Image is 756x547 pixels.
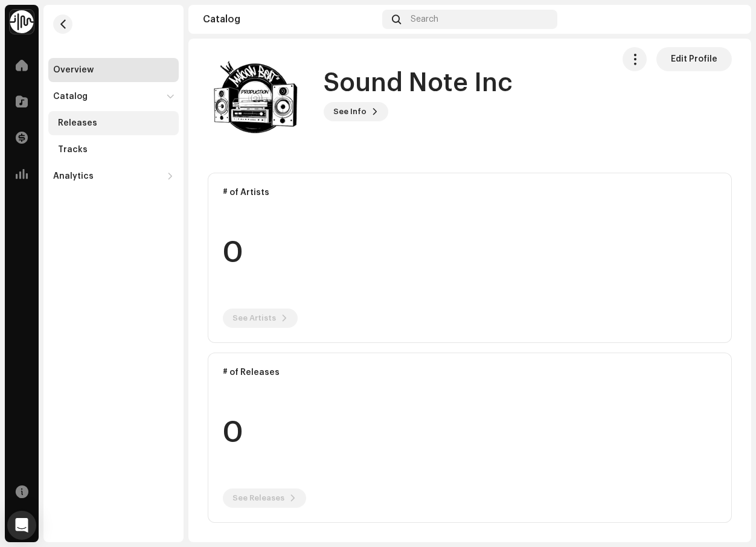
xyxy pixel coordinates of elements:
[7,511,36,540] div: Open Intercom Messenger
[58,118,97,128] div: Releases
[717,10,737,29] img: 64d5f2e1-9282-4fbb-80ab-500684bec8a1
[208,173,732,343] re-o-card-data: # of Artists
[324,69,513,97] h1: Sound Note Inc
[48,58,179,82] re-m-nav-item: Overview
[48,111,179,135] re-m-nav-item: Releases
[208,353,732,523] re-o-card-data: # of Releases
[324,102,388,121] button: See Info
[48,164,179,188] re-m-nav-dropdown: Analytics
[656,47,732,71] button: Edit Profile
[53,92,88,101] div: Catalog
[411,14,438,24] span: Search
[53,171,94,181] div: Analytics
[203,14,377,24] div: Catalog
[48,138,179,162] re-m-nav-item: Tracks
[10,10,34,34] img: 0f74c21f-6d1c-4dbc-9196-dbddad53419e
[53,65,94,75] div: Overview
[58,145,88,155] div: Tracks
[671,47,717,71] span: Edit Profile
[333,100,367,124] span: See Info
[48,85,179,162] re-m-nav-dropdown: Catalog
[208,47,304,144] img: 88c85d55-49e2-40b9-82eb-6d34fc5771ce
